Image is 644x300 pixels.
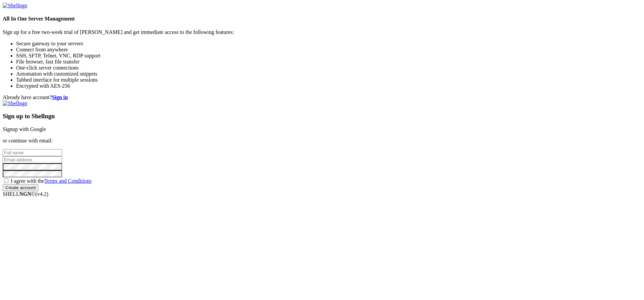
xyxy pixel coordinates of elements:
input: I agree with theTerms and Conditions [4,178,8,183]
li: Automation with customized snippets [16,71,641,77]
input: Full name [3,149,62,156]
h4: All In One Server Management [3,16,641,22]
a: Terms and Conditions [44,178,92,184]
span: I agree with the [11,178,92,184]
li: Encrypted with AES-256 [16,83,641,89]
span: 4.2.0 [36,191,49,197]
p: Sign up for a free two-week trial of [PERSON_NAME] and get immediate access to the following feat... [3,29,641,35]
h3: Sign up to Shellngn [3,113,641,120]
input: Email address [3,156,62,163]
li: SSH, SFTP, Telnet, VNC, RDP support [16,53,641,59]
input: Create account [3,184,38,191]
a: Sign in [52,94,68,100]
li: Secure gateway to your servers [16,41,641,47]
span: SHELL © [3,191,48,197]
li: Connect from anywhere [16,47,641,53]
p: or continue with email: [3,138,641,144]
li: Tabbed interface for multiple sessions [16,77,641,83]
li: One-click server connections [16,65,641,71]
a: Signup with Google [3,126,46,132]
img: Shellngn [3,100,27,106]
b: NGN [19,191,32,197]
div: Already have account? [3,94,641,100]
li: File browser, fast file transfer [16,59,641,65]
img: Shellngn [3,3,27,9]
